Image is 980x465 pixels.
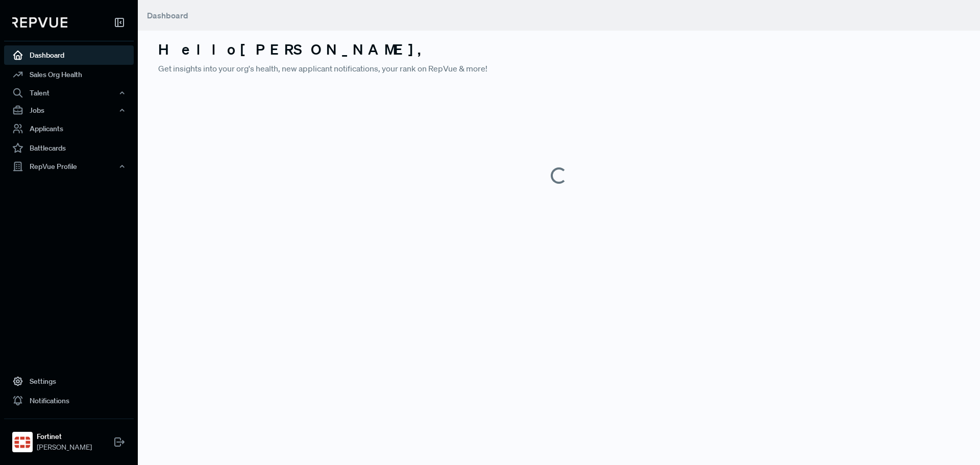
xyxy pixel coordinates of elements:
span: Dashboard [147,10,188,20]
a: Dashboard [4,45,134,65]
img: Fortinet [14,434,31,450]
h3: Hello [PERSON_NAME] , [158,41,960,58]
p: Get insights into your org's health, new applicant notifications, your rank on RepVue & more! [158,62,960,75]
button: RepVue Profile [4,158,134,175]
strong: Fortinet [37,431,92,442]
button: Jobs [4,102,134,119]
button: Talent [4,84,134,102]
a: Battlecards [4,138,134,158]
span: [PERSON_NAME] [37,442,92,453]
a: Sales Org Health [4,65,134,84]
a: FortinetFortinet[PERSON_NAME] [4,419,134,457]
a: Applicants [4,119,134,138]
a: Settings [4,372,134,391]
a: Notifications [4,391,134,410]
img: RepVue [12,17,67,28]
